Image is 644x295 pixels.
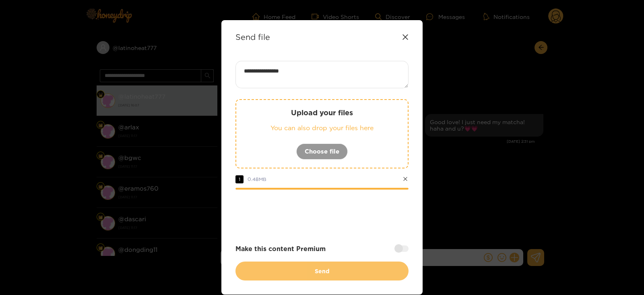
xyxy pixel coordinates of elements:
span: 0.48 MB [248,177,266,182]
span: 1 [235,175,244,183]
button: Send [235,262,409,280]
strong: Make this content Premium [235,244,326,253]
button: Choose file [296,143,348,160]
p: Upload your files [252,108,392,117]
strong: Send file [235,32,270,42]
p: You can also drop your files here [252,123,392,133]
